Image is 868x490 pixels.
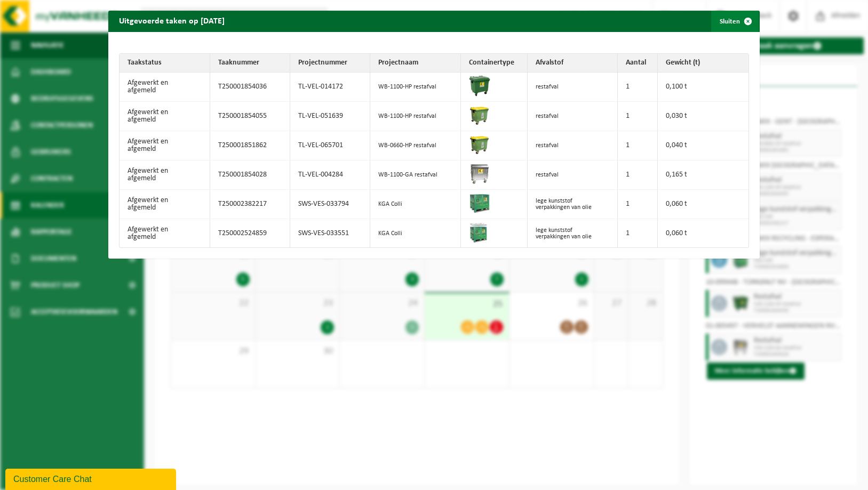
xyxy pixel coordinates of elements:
[528,102,618,131] td: restafval
[210,160,290,190] td: T250001854028
[618,54,658,73] th: Aantal
[658,160,748,190] td: 0,165 t
[528,54,618,73] th: Afvalstof
[658,131,748,160] td: 0,040 t
[469,105,490,126] img: WB-1100-HPE-GN-50
[290,131,370,160] td: TL-VEL-065701
[210,73,290,102] td: T250001854036
[528,219,618,247] td: lege kunststof verpakkingen van olie
[469,75,490,97] img: WB-1100-HPE-GN-01
[469,134,490,155] img: WB-1100-HPE-GN-50
[370,54,461,73] th: Projectnaam
[120,190,210,219] td: Afgewerkt en afgemeld
[469,192,490,214] img: PB-HB-1400-HPE-GN-01
[290,54,370,73] th: Projectnummer
[618,73,658,102] td: 1
[210,131,290,160] td: T250001851862
[120,73,210,102] td: Afgewerkt en afgemeld
[120,102,210,131] td: Afgewerkt en afgemeld
[618,190,658,219] td: 1
[290,219,370,247] td: SWS-VES-033551
[370,190,461,219] td: KGA Colli
[618,102,658,131] td: 1
[469,222,488,243] img: PB-HB-1400-HPE-GN-11
[528,190,618,219] td: lege kunststof verpakkingen van olie
[290,160,370,190] td: TL-VEL-004284
[5,467,178,490] iframe: chat widget
[370,102,461,131] td: WB-1100-HP restafval
[658,190,748,219] td: 0,060 t
[210,102,290,131] td: T250001854055
[461,54,528,73] th: Containertype
[711,11,759,32] button: Sluiten
[618,131,658,160] td: 1
[528,131,618,160] td: restafval
[370,73,461,102] td: WB-1100-HP restafval
[210,54,290,73] th: Taaknummer
[290,73,370,102] td: TL-VEL-014172
[658,54,748,73] th: Gewicht (t)
[370,219,461,247] td: KGA Colli
[528,73,618,102] td: restafval
[658,102,748,131] td: 0,030 t
[108,11,235,31] h2: Uitgevoerde taken op [DATE]
[370,160,461,190] td: WB-1100-GA restafval
[120,54,210,73] th: Taakstatus
[658,73,748,102] td: 0,100 t
[290,102,370,131] td: TL-VEL-051639
[370,131,461,160] td: WB-0660-HP restafval
[469,163,490,184] img: WB-1100-GAL-GY-02
[120,160,210,190] td: Afgewerkt en afgemeld
[658,219,748,247] td: 0,060 t
[618,219,658,247] td: 1
[290,190,370,219] td: SWS-VES-033794
[528,160,618,190] td: restafval
[120,219,210,247] td: Afgewerkt en afgemeld
[120,131,210,160] td: Afgewerkt en afgemeld
[210,190,290,219] td: T250002382217
[618,160,658,190] td: 1
[210,219,290,247] td: T250002524859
